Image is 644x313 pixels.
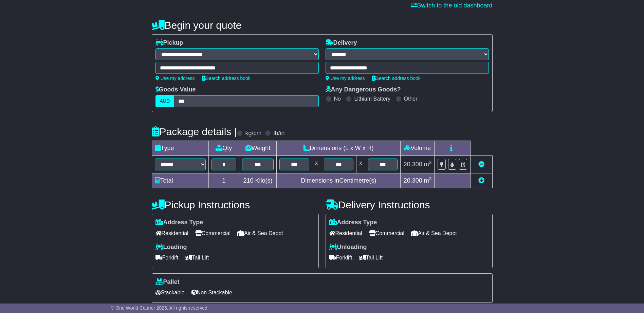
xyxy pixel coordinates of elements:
[191,287,232,298] span: Non Stackable
[155,39,183,47] label: Pickup
[208,173,239,188] td: 1
[155,76,195,81] a: Use my address
[329,252,352,263] span: Forklift
[329,244,367,251] label: Unloading
[404,161,422,168] span: 20.300
[359,252,383,263] span: Tail Lift
[404,177,422,184] span: 20.300
[424,177,432,184] span: m
[411,2,492,9] a: Switch to the old dashboard
[243,177,254,184] span: 210
[155,86,196,93] label: Goods Value
[372,76,421,81] a: Search address book
[273,130,284,137] label: lb/in
[277,173,401,188] td: Dimensions in Centimetre(s)
[326,86,401,93] label: Any Dangerous Goods?
[356,156,365,173] td: x
[245,130,261,137] label: kg/cm
[152,141,208,156] td: Type
[424,161,432,168] span: m
[239,141,277,156] td: Weight
[354,96,390,102] label: Lithium Battery
[155,278,180,286] label: Pallet
[329,219,377,226] label: Address Type
[429,160,432,165] sup: 3
[326,39,357,47] label: Delivery
[152,173,208,188] td: Total
[326,76,365,81] a: Use my address
[152,126,237,137] h4: Package details |
[185,252,209,263] span: Tail Lift
[111,305,209,311] span: © One World Courier 2025. All rights reserved.
[326,199,493,210] h4: Delivery Instructions
[401,141,435,156] td: Volume
[152,199,319,210] h4: Pickup Instructions
[155,219,203,226] label: Address Type
[202,76,251,81] a: Search address book
[334,96,341,102] label: No
[329,228,362,238] span: Residential
[369,228,404,238] span: Commercial
[155,252,179,263] span: Forklift
[478,177,484,184] a: Add new item
[155,244,187,251] label: Loading
[478,161,484,168] a: Remove this item
[155,95,174,107] label: AUD
[429,176,432,181] sup: 3
[237,228,283,238] span: Air & Sea Depot
[239,173,277,188] td: Kilo(s)
[152,20,493,31] h4: Begin your quote
[411,228,457,238] span: Air & Sea Depot
[312,156,321,173] td: x
[155,287,185,298] span: Stackable
[208,141,239,156] td: Qty
[195,228,231,238] span: Commercial
[277,141,401,156] td: Dimensions (L x W x H)
[155,228,188,238] span: Residential
[404,96,418,102] label: Other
